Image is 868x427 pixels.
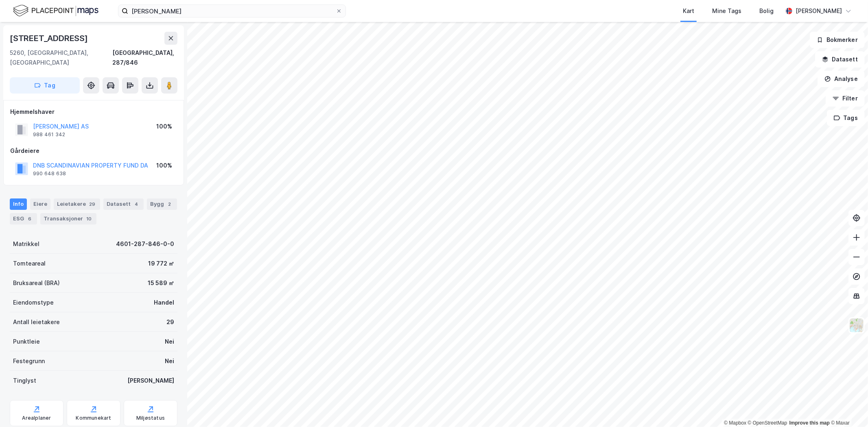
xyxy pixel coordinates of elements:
div: 988 461 342 [33,131,65,138]
div: 5260, [GEOGRAPHIC_DATA], [GEOGRAPHIC_DATA] [10,48,112,68]
div: Hjemmelshaver [10,107,177,117]
button: Filter [826,90,865,107]
div: 4601-287-846-0-0 [116,239,174,249]
div: [STREET_ADDRESS] [10,32,90,45]
div: Gårdeiere [10,146,177,156]
button: Tags [827,110,865,126]
div: [PERSON_NAME] [796,6,842,16]
div: Kontrollprogram for chat [827,388,868,427]
div: Handel [154,298,174,307]
a: Mapbox [724,420,746,426]
div: Eiere [30,198,50,210]
div: Nei [165,337,174,346]
div: Nei [165,356,174,366]
a: OpenStreetMap [748,420,787,426]
div: 29 [166,317,174,327]
div: Bolig [759,6,774,16]
div: 15 589 ㎡ [148,278,174,288]
div: Antall leietakere [13,317,60,327]
div: Punktleie [13,337,40,346]
button: Bokmerker [810,32,865,48]
div: 6 [26,215,34,223]
div: Leietakere [54,198,100,210]
div: Tinglyst [13,376,36,386]
input: Søk på adresse, matrikkel, gårdeiere, leietakere eller personer [128,5,336,17]
div: 4 [132,200,140,208]
div: Datasett [103,198,144,210]
div: Info [10,198,27,210]
div: Bygg [147,198,177,210]
div: 990 648 638 [33,170,66,177]
img: logo.f888ab2527a4732fd821a326f86c7f29.svg [13,4,98,18]
button: Analyse [818,71,865,87]
div: 2 [166,200,174,208]
div: 100% [156,161,172,170]
div: Transaksjoner [40,213,96,224]
div: Mine Tags [712,6,741,16]
div: Bruksareal (BRA) [13,278,60,288]
div: [GEOGRAPHIC_DATA], 287/846 [112,48,177,68]
button: Datasett [815,51,865,68]
button: Tag [10,77,80,94]
iframe: Chat Widget [827,388,868,427]
a: Improve this map [789,420,830,426]
div: 29 [87,200,97,208]
div: Kommunekart [76,415,111,421]
div: Arealplaner [22,415,51,421]
div: Matrikkel [13,239,39,249]
div: 100% [156,122,172,131]
img: Z [849,318,864,333]
div: Miljøstatus [136,415,165,421]
div: Tomteareal [13,259,46,268]
div: Eiendomstype [13,298,54,307]
div: [PERSON_NAME] [127,376,174,386]
div: 19 772 ㎡ [148,259,174,268]
div: 10 [85,215,93,223]
div: Festegrunn [13,356,45,366]
div: ESG [10,213,37,224]
div: Kart [683,6,694,16]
